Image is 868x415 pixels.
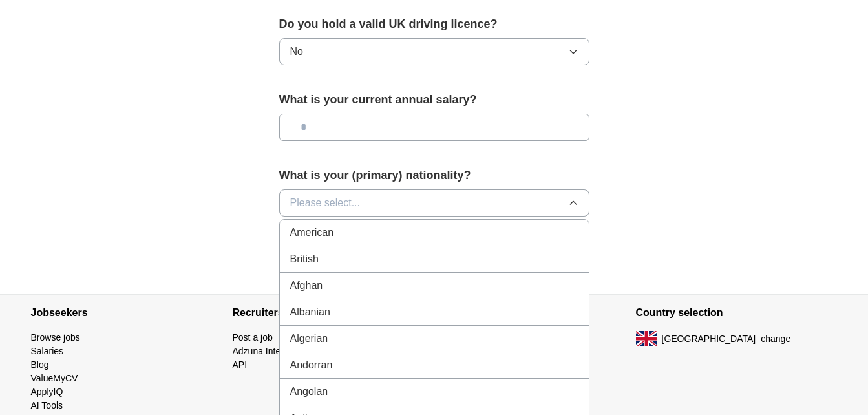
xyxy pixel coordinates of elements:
a: Browse jobs [31,332,80,343]
a: Blog [31,359,49,370]
span: Afghan [290,278,323,293]
span: [GEOGRAPHIC_DATA] [662,332,756,346]
a: Salaries [31,346,64,356]
span: British [290,251,319,267]
img: UK flag [636,331,657,346]
a: ApplyIQ [31,387,63,397]
a: API [233,359,248,370]
span: Please select... [290,195,361,211]
h4: Country selection [636,295,838,331]
button: Please select... [279,189,589,217]
span: American [290,225,334,240]
button: No [279,38,589,65]
a: ValueMyCV [31,373,78,383]
button: change [761,332,790,346]
label: What is your current annual salary? [279,91,589,109]
span: Andorran [290,357,333,373]
label: What is your (primary) nationality? [279,167,589,184]
a: Post a job [233,332,273,343]
span: Angolan [290,384,328,399]
a: Adzuna Intelligence [233,346,312,356]
span: No [290,44,303,59]
a: AI Tools [31,400,63,410]
span: Albanian [290,304,330,320]
span: Algerian [290,331,328,346]
label: Do you hold a valid UK driving licence? [279,16,589,33]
